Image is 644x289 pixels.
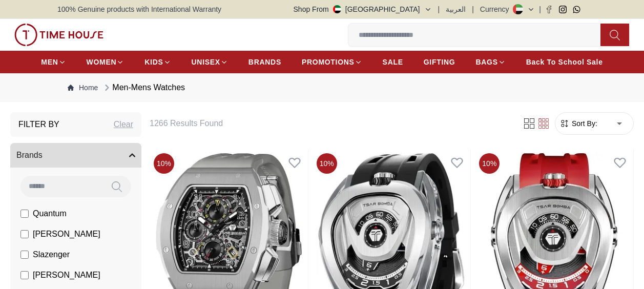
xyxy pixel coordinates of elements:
[102,81,185,94] div: Men-Mens Watches
[20,251,29,259] input: Slazenger
[144,53,171,71] a: KIDS
[33,249,70,261] span: Slazenger
[317,153,337,174] span: 10 %
[18,118,59,131] h3: Filter By
[33,269,100,281] span: [PERSON_NAME]
[14,24,103,46] img: ...
[10,143,141,168] button: Brands
[424,53,455,71] a: GIFTING
[559,6,567,13] a: Instagram
[33,228,100,240] span: [PERSON_NAME]
[20,271,29,279] input: [PERSON_NAME]
[154,153,174,174] span: 10 %
[150,117,510,130] h6: 1266 Results Found
[526,57,603,67] span: Back To School Sale
[570,118,597,129] span: Sort By:
[294,4,432,14] button: Shop From[GEOGRAPHIC_DATA]
[20,210,29,218] input: Quantum
[383,57,403,67] span: SALE
[302,57,355,67] span: PROMOTIONS
[424,57,455,67] span: GIFTING
[479,153,500,174] span: 10 %
[41,57,58,67] span: MEN
[383,53,403,71] a: SALE
[526,53,603,71] a: Back To School Sale
[475,53,505,71] a: BAGS
[480,4,513,14] div: Currency
[472,4,474,14] span: |
[475,57,497,67] span: BAGS
[573,6,580,13] a: Whatsapp
[33,208,67,220] span: Quantum
[539,4,541,14] span: |
[20,230,29,238] input: [PERSON_NAME]
[144,57,163,67] span: KIDS
[248,53,281,71] a: BRANDS
[68,82,98,93] a: Home
[248,57,281,67] span: BRANDS
[545,6,553,13] a: Facebook
[114,118,133,131] div: Clear
[57,4,221,14] span: 100% Genuine products with International Warranty
[87,57,117,67] span: WOMEN
[87,53,124,71] a: WOMEN
[333,5,341,13] img: United Arab Emirates
[559,118,597,129] button: Sort By:
[302,53,362,71] a: PROMOTIONS
[192,53,228,71] a: UNISEX
[446,4,466,14] button: العربية
[41,53,66,71] a: MEN
[16,149,43,161] span: Brands
[438,4,440,14] span: |
[192,57,220,67] span: UNISEX
[57,73,587,102] nav: Breadcrumb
